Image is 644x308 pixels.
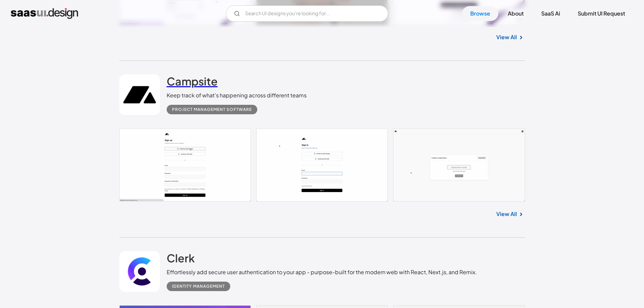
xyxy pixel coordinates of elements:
[167,251,195,268] a: Clerk
[500,6,532,21] a: About
[172,105,252,114] div: Project Management Software
[226,5,388,22] input: Search UI designs you're looking for...
[167,74,218,91] a: Campsite
[167,251,195,265] h2: Clerk
[11,8,78,19] a: home
[462,6,498,21] a: Browse
[167,268,477,276] div: Effortlessly add secure user authentication to your app - purpose-built for the modern web with R...
[496,33,517,41] a: View All
[167,91,307,99] div: Keep track of what’s happening across different teams
[226,5,388,22] form: Email Form
[533,6,568,21] a: SaaS Ai
[172,282,225,290] div: Identity Management
[167,74,218,88] h2: Campsite
[570,6,633,21] a: Submit UI Request
[496,210,517,218] a: View All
